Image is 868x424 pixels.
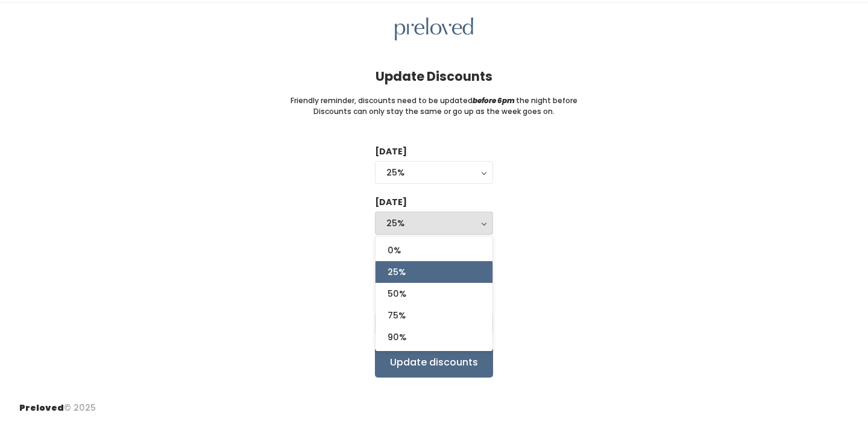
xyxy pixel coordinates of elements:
span: Preloved [19,402,64,414]
button: 25% [375,212,493,235]
div: © 2025 [19,392,96,414]
span: 90% [388,331,406,344]
button: 25% [375,161,493,184]
small: Friendly reminder, discounts need to be updated the night before [291,95,577,106]
span: 0% [388,244,401,257]
label: [DATE] [375,145,407,158]
div: 25% [386,217,482,230]
small: Discounts can only stay the same or go up as the week goes on. [313,106,555,117]
h4: Update Discounts [376,69,492,83]
label: [DATE] [375,196,407,209]
img: preloved logo [395,17,473,41]
div: 25% [386,166,482,179]
span: 50% [388,287,406,300]
span: 25% [388,265,406,279]
i: before 6pm [473,95,515,106]
span: 75% [388,309,406,322]
input: Update discounts [375,347,493,378]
